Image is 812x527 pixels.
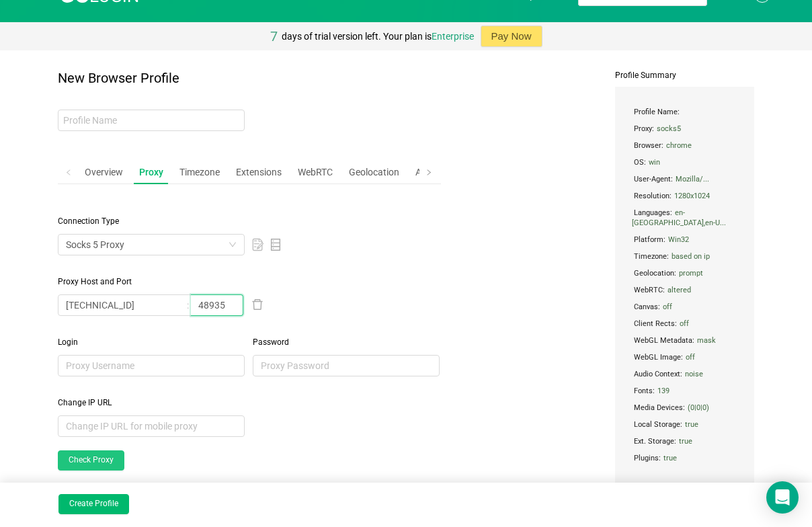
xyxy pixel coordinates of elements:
[674,188,710,204] span: 1280x1024
[632,366,737,382] span: Audio Context :
[657,383,669,399] span: 139
[686,350,695,365] span: off
[58,215,441,227] span: Connection Type
[632,349,737,366] span: WebGL Image :
[632,104,737,120] span: Profile Name :
[615,71,754,80] span: Profile Summary
[632,265,737,282] span: Geolocation :
[632,231,737,248] span: Platform :
[58,355,245,376] input: Proxy Username
[282,22,474,50] div: days of trial version left. Your plan is
[58,494,129,514] button: Create Profile
[432,31,474,42] a: Enterprise
[134,160,169,185] div: Proxy
[174,160,225,185] div: Timezone
[668,232,689,247] span: Win32
[632,205,726,231] span: en-[GEOGRAPHIC_DATA],en-U...
[632,433,737,450] span: Ext. Storage :
[292,160,338,185] div: WebRTC
[231,160,287,185] div: Extensions
[766,481,799,514] div: Open Intercom Messenger
[410,160,462,185] div: Advanced
[632,282,737,298] span: WebRTC :
[632,416,737,433] span: Local Storage :
[632,137,737,154] span: Browser :
[632,248,737,265] span: Timezone :
[697,333,716,348] span: mask
[667,282,691,298] span: altered
[632,154,737,171] span: OS :
[58,415,245,437] input: Change IP URL for mobile proxy
[680,316,689,331] span: off
[58,110,245,131] input: Profile Name
[679,266,703,281] span: prompt
[229,241,237,250] i: icon: down
[666,138,692,153] span: chrome
[663,450,677,466] span: true
[58,450,124,471] button: Check Proxy
[632,188,737,204] span: Resolution :
[343,160,405,185] div: Geolocation
[253,336,440,348] span: Password
[425,169,432,175] i: icon: right
[663,299,672,315] span: off
[79,160,128,185] div: Overview
[632,399,737,416] span: Media Devices :
[270,239,282,251] i: icon: database
[58,276,441,288] span: Proxy Host and Port
[632,204,737,231] span: Languages :
[685,417,698,432] span: true
[657,121,681,136] span: socks5
[632,332,737,349] span: WebGL Metadata :
[688,400,709,415] span: ( 0 | 0 | 0 )
[66,235,124,255] div: Socks 5 Proxy
[632,382,737,399] span: Fonts :
[685,366,703,382] span: noise
[58,397,441,409] span: Change IP URL
[191,294,243,316] input: 80
[632,298,737,315] span: Canvas :
[251,298,263,311] i: icon: delete
[253,355,440,376] input: Proxy Password
[58,336,245,348] span: Login
[632,450,737,467] span: Plugins :
[481,26,542,47] button: Pay Now
[632,315,737,332] span: Client Rects :
[65,169,72,175] i: icon: left
[672,249,710,264] span: based on ip
[58,294,186,316] input: IP Address
[58,71,441,86] h1: New Browser Profile
[270,22,278,50] div: 7
[679,434,692,449] span: true
[632,120,737,137] span: Proxy :
[676,171,709,187] span: Mozilla/...
[632,171,737,188] span: User-Agent :
[649,155,660,170] span: win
